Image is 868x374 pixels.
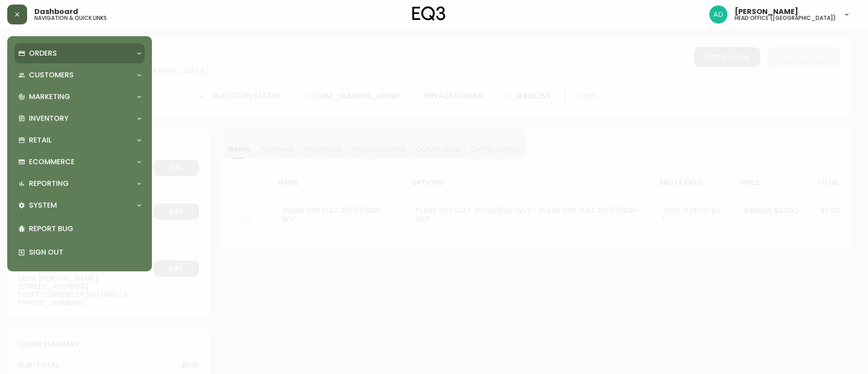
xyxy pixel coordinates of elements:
div: Customers [14,65,145,85]
p: Report Bug [29,224,141,234]
p: Orders [29,48,57,58]
img: d8effa94dd6239b168051e3e8076aa0c [709,5,727,24]
p: Reporting [29,179,69,189]
p: Ecommerce [29,157,75,167]
h5: navigation & quick links [34,15,107,21]
h5: head office ([GEOGRAPHIC_DATA]) [735,15,836,21]
p: Customers [29,70,74,80]
p: Marketing [29,92,70,102]
p: Inventory [29,114,69,123]
p: Sign Out [29,247,141,257]
div: Orders [14,43,145,63]
div: Report Bug [14,217,145,241]
span: [PERSON_NAME] [735,8,798,15]
img: logo [412,6,446,21]
span: Dashboard [34,8,78,15]
p: System [29,200,57,210]
div: Inventory [14,109,145,128]
div: Retail [14,130,145,150]
div: Reporting [14,174,145,194]
div: Marketing [14,87,145,107]
p: Retail [29,135,52,145]
div: Ecommerce [14,152,145,172]
div: System [14,195,145,215]
div: Sign Out [14,241,145,264]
